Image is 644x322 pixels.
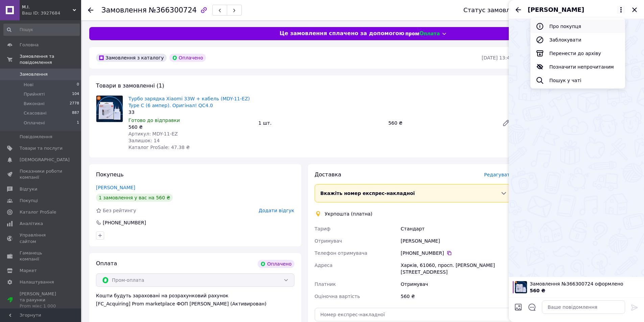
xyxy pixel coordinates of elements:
[96,54,167,62] div: Замовлення з каталогу
[96,96,123,122] img: Турбо зарядка Xiaomi 33W + кабель (MDY-11-EZ) Type C (6 ампер). Оригінал! QC4.0
[22,10,81,16] div: Ваш ID: 3927684
[24,91,45,97] span: Прийняті
[530,20,625,33] button: Про покупця
[401,250,513,256] div: [PHONE_NUMBER]
[20,42,39,48] span: Головна
[96,171,124,178] span: Покупець
[72,110,79,116] span: 887
[20,168,63,180] span: Показники роботи компанії
[149,6,197,14] span: №366300724
[514,6,522,14] button: Назад
[70,101,79,107] span: 2778
[102,219,147,226] div: [PHONE_NUMBER]
[20,198,38,204] span: Покупці
[20,221,43,227] span: Аналітика
[399,235,514,247] div: [PERSON_NAME]
[528,5,584,14] span: [PERSON_NAME]
[20,157,70,163] span: [DEMOGRAPHIC_DATA]
[463,7,526,14] div: Статус замовлення
[315,263,333,268] span: Адреса
[24,82,33,88] span: Нові
[280,30,404,38] span: Це замовлення сплачено за допомогою
[399,278,514,290] div: Отримувач
[128,131,178,137] span: Артикул: MDY-11-EZ
[96,194,173,202] div: 1 замовлення у вас на 560 ₴
[128,138,160,143] span: Залишок: 14
[530,280,640,287] span: Замовлення №366300724 оформлено
[399,290,514,302] div: 560 ₴
[258,260,294,268] div: Оплачено
[315,294,360,299] span: Оціночна вартість
[399,259,514,278] div: Харків, 61060, просп. [PERSON_NAME][STREET_ADDRESS]
[96,292,294,307] div: Кошти будуть зараховані на розрахунковий рахунок
[530,288,545,293] span: 560 ₴
[530,47,625,60] button: Перенести до архіву
[528,303,536,312] button: Відкрити шаблони відповідей
[20,186,37,192] span: Відгуки
[88,7,93,14] div: Повернутися назад
[24,120,45,126] span: Оплачені
[499,116,513,130] a: Редагувати
[128,109,253,116] div: 33
[315,171,341,178] span: Доставка
[169,54,206,62] div: Оплачено
[24,101,45,107] span: Виконані
[20,53,81,66] span: Замовлення та повідомлення
[256,118,385,128] div: 1 шт.
[259,208,294,213] span: Додати відгук
[630,6,639,14] button: Закрити
[128,145,190,150] span: Каталог ProSale: 47.38 ₴
[22,4,73,10] span: М.І.
[528,5,625,14] button: [PERSON_NAME]
[20,291,63,309] span: [PERSON_NAME] та рахунки
[77,120,79,126] span: 1
[530,74,625,87] button: Пошук у чаті
[101,6,147,14] span: Замовлення
[323,210,374,217] div: Укрпошта (платна)
[128,118,180,123] span: Готово до відправки
[315,238,342,244] span: Отримувач
[20,232,63,244] span: Управління сайтом
[20,268,37,274] span: Маркет
[320,191,415,196] span: Вкажіть номер експрес-накладної
[96,300,294,307] div: [FC_Acquiring] Prom marketplace ФОП [PERSON_NAME] (Активирован)
[482,55,513,60] time: [DATE] 13:49
[20,209,56,215] span: Каталог ProSale
[515,281,527,293] img: 6136331759_w100_h100_turbo-zaryadka-xiaomi.jpg
[96,82,164,89] span: Товари в замовленні (1)
[20,250,63,262] span: Гаманець компанії
[315,250,367,256] span: Телефон отримувача
[20,303,63,309] div: Prom мікс 1 000
[315,308,513,321] input: Номер експрес-накладної
[128,124,253,130] div: 560 ₴
[315,281,336,287] span: Платник
[530,60,625,74] button: Позначити непрочитаним
[20,134,52,140] span: Повідомлення
[3,24,80,36] input: Пошук
[20,145,63,151] span: Товари та послуги
[24,110,47,116] span: Скасовані
[530,33,625,47] button: Заблокувати
[77,82,79,88] span: 0
[399,223,514,235] div: Стандарт
[315,226,331,231] span: Тариф
[103,208,136,213] span: Без рейтингу
[96,185,135,190] a: [PERSON_NAME]
[20,71,48,77] span: Замовлення
[96,260,117,267] span: Оплата
[20,279,54,285] span: Налаштування
[128,96,250,108] a: Турбо зарядка Xiaomi 33W + кабель (MDY-11-EZ) Type C (6 ампер). Оригінал! QC4.0
[386,118,497,128] div: 560 ₴
[72,91,79,97] span: 104
[484,172,513,177] span: Редагувати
